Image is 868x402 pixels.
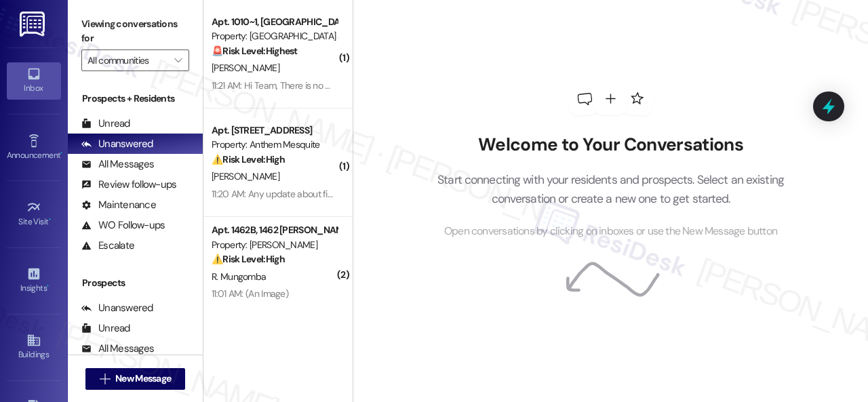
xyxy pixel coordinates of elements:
span: • [47,281,49,291]
div: WO Follow-ups [81,218,165,233]
span: [PERSON_NAME] [212,62,279,74]
a: Inbox [7,62,61,99]
div: Maintenance [81,198,156,212]
div: Apt. 1462B, 1462 [PERSON_NAME] [212,223,337,237]
i:  [100,374,110,384]
label: Viewing conversations for [81,14,189,49]
div: Apt. 1010~1, [GEOGRAPHIC_DATA] at [GEOGRAPHIC_DATA] [212,15,337,29]
div: Review follow-ups [81,178,176,192]
div: Prospects + Residents [68,92,203,106]
span: New Message [115,371,171,386]
div: Apt. [STREET_ADDRESS] [212,123,337,138]
strong: 🚨 Risk Level: Highest [212,45,298,57]
div: Escalate [81,239,134,253]
span: • [49,215,51,224]
div: Archived on [DATE] [210,302,338,319]
span: [PERSON_NAME] [212,170,279,182]
a: Insights • [7,262,61,299]
span: R. Mungomba [212,270,266,283]
a: Buildings [7,329,61,365]
div: Unanswered [81,137,153,151]
div: Prospects [68,276,203,290]
i:  [174,55,182,66]
a: Site Visit • [7,196,61,233]
div: Property: Anthem Mesquite [212,138,337,152]
div: Property: [PERSON_NAME] [212,238,337,252]
div: All Messages [81,157,154,172]
div: All Messages [81,342,154,356]
strong: ⚠️ Risk Level: High [212,153,285,165]
h2: Welcome to Your Conversations [417,134,805,156]
div: 11:20 AM: Any update about fixing the windows? The maintenance guy said it's a separate company [212,188,604,200]
img: ResiDesk Logo [20,12,47,37]
p: Start connecting with your residents and prospects. Select an existing conversation or create a n... [417,170,805,209]
div: Unread [81,117,130,131]
button: New Message [85,368,186,390]
div: Unread [81,321,130,336]
strong: ⚠️ Risk Level: High [212,253,285,265]
div: 11:21 AM: Hi Team, There is no water in unit 9818/ unit 1010. [212,79,434,92]
div: Property: [GEOGRAPHIC_DATA] at [GEOGRAPHIC_DATA] [212,29,337,43]
div: 11:01 AM: (An Image) [212,287,288,300]
span: • [60,148,62,158]
span: Open conversations by clicking on inboxes or use the New Message button [444,223,777,240]
div: Unanswered [81,301,153,315]
input: All communities [87,49,167,71]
